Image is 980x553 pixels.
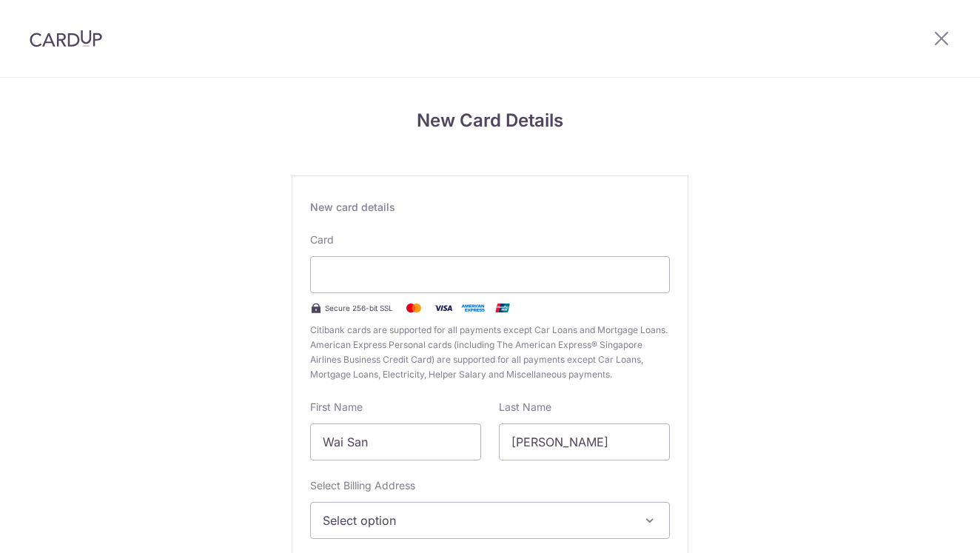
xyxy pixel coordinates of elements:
img: CardUp [30,30,102,47]
label: Card [310,232,334,247]
img: Visa [429,299,458,317]
h4: New Card Details [292,107,688,134]
label: Select Billing Address [310,478,415,493]
span: Select option [323,512,631,529]
div: New card details [310,200,670,215]
label: Last Name [499,400,551,415]
button: Select option [310,502,670,539]
label: First Name [310,400,363,415]
iframe: Secure card payment input frame [323,266,657,284]
input: Cardholder First Name [310,423,481,460]
img: Mastercard [399,299,429,317]
input: Cardholder Last Name [499,423,670,460]
span: Secure 256-bit SSL [325,302,393,314]
img: .alt.unionpay [488,299,517,317]
span: Citibank cards are supported for all payments except Car Loans and Mortgage Loans. American Expre... [310,323,670,382]
img: .alt.amex [458,299,488,317]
